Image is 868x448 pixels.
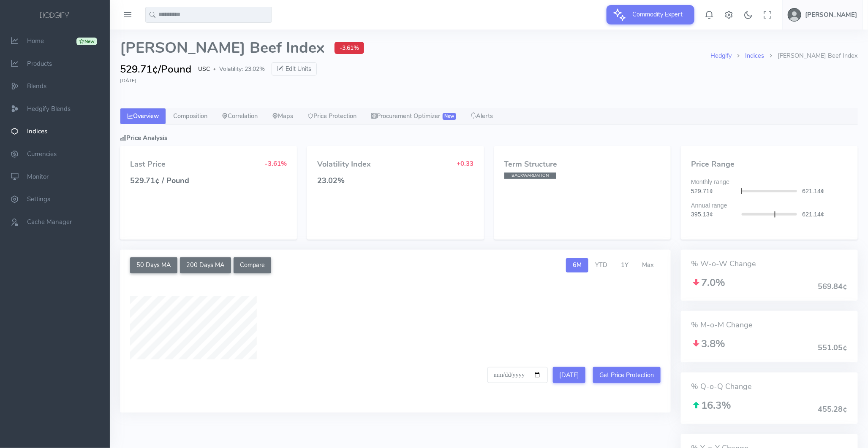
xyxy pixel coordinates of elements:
button: Edit Units [272,62,317,76]
h4: % Q-o-Q Change [691,383,848,391]
h4: Volatility Index [317,160,371,169]
h4: 23.02% [317,177,474,185]
h4: 551.05¢ [818,344,848,352]
button: 50 Days MA [130,257,177,273]
h4: Price Range [691,160,848,169]
div: Annual range [686,201,853,211]
span: 3.8% [691,337,725,351]
a: Price Protection [300,108,364,125]
div: 621.14¢ [797,187,853,196]
a: Indices [745,51,764,60]
span: Indices [27,127,47,136]
button: 200 Days MA [180,257,231,273]
h5: [PERSON_NAME] [805,11,857,18]
h4: 569.84¢ [818,283,848,291]
span: New [443,113,456,120]
span: Products [27,59,52,68]
button: Get Price Protection [593,367,661,383]
h4: 529.71¢ / Pound [130,177,287,185]
span: Blends [27,82,46,90]
a: Alerts [463,108,501,125]
div: New [76,38,97,45]
img: user-image [788,8,801,22]
span: 6M [573,261,582,269]
span: Settings [27,195,50,203]
span: Monitor [27,173,49,181]
span: Home [27,37,44,45]
h4: Last Price [130,160,166,169]
h5: Price Analysis [120,135,858,141]
div: [DATE] [120,77,858,84]
span: 16.3% [691,399,731,412]
a: Maps [265,108,300,125]
a: Hedgify [710,51,732,60]
div: 529.71¢ [686,187,742,196]
a: Procurement Optimizer [364,108,463,125]
span: YTD [595,261,607,269]
button: [DATE] [553,367,586,383]
a: Overview [120,108,166,125]
span: Volatility: 23.02% [219,65,265,73]
h4: 455.28¢ [818,405,848,414]
li: [PERSON_NAME] Beef Index [764,51,858,61]
span: +0.33 [457,159,474,168]
span: Max [642,261,654,269]
div: Monthly range [686,178,853,187]
div: 621.14¢ [797,210,853,219]
span: -3.61% [265,159,287,168]
h4: % M-o-M Change [691,321,848,329]
a: Correlation [215,108,265,125]
span: 1Y [621,261,629,269]
span: Currencies [27,150,57,158]
span: Hedgify Blends [27,105,71,113]
span: -3.61% [335,42,364,54]
a: Commodity Expert [607,10,694,19]
h4: % W-o-W Change [691,260,848,268]
button: Commodity Expert [607,5,694,24]
span: BACKWARDATION [504,173,557,179]
img: logo [38,11,71,20]
span: USC [198,65,210,73]
span: 7.0% [691,276,725,289]
h4: Term Structure [504,160,661,169]
a: Composition [166,108,215,125]
span: [PERSON_NAME] Beef Index [120,40,324,57]
div: 395.13¢ [686,210,742,219]
span: 529.71¢/Pound [120,62,191,77]
span: ● [213,67,216,71]
button: Compare [234,257,272,273]
span: Commodity Expert [628,5,688,24]
span: Cache Manager [27,218,72,226]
